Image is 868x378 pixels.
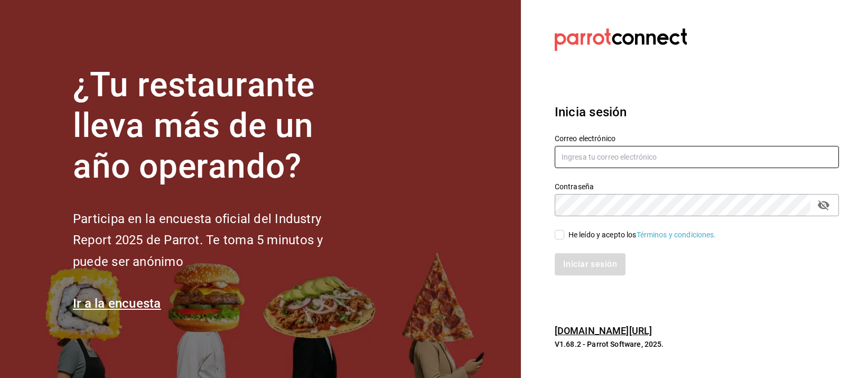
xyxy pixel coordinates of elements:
[637,231,716,239] a: Términos y condiciones.
[555,183,839,191] label: Contraseña
[73,208,358,273] h2: Participa en la encuesta oficial del Industry Report 2025 de Parrot. Te toma 5 minutos y puede se...
[815,196,833,214] button: passwordField
[555,103,839,122] h3: Inicia sesión
[555,146,839,168] input: Ingresa tu correo electrónico
[73,65,358,187] h1: ¿Tu restaurante lleva más de un año operando?
[555,339,839,349] p: V1.68.2 - Parrot Software, 2025.
[555,135,839,143] label: Correo electrónico
[73,296,161,311] a: Ir a la encuesta
[568,229,716,241] div: He leído y acepto los
[555,325,652,336] a: [DOMAIN_NAME][URL]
